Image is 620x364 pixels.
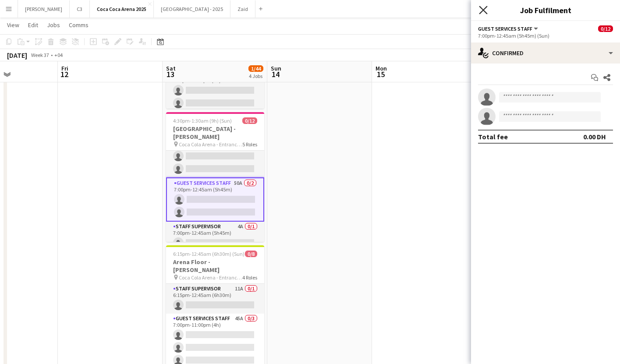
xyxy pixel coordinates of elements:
[376,64,387,72] span: Mon
[47,21,60,29] span: Jobs
[4,19,23,31] a: View
[173,251,244,257] span: 6:15pm-12:45am (6h30m) (Sun)
[478,25,532,32] span: Guest Services Staff
[18,0,70,18] button: [PERSON_NAME]
[70,0,90,18] button: C3
[179,274,242,281] span: Coca Cola Arena - Entrance F
[7,21,19,29] span: View
[478,25,539,32] button: Guest Services Staff
[65,19,92,31] a: Comms
[28,21,38,29] span: Edit
[598,25,613,32] span: 0/12
[478,32,613,39] div: 7:00pm-12:45am (5h45m) (Sun)
[271,64,281,72] span: Sun
[29,52,51,58] span: Week 37
[242,141,257,148] span: 5 Roles
[374,69,387,79] span: 15
[166,284,264,314] app-card-role: Staff Supervisor11A0/16:15pm-12:45am (6h30m)
[54,52,63,58] div: +04
[166,177,264,222] app-card-role: Guest Services Staff50A0/27:00pm-12:45am (5h45m)
[248,65,263,72] span: 1/44
[230,0,255,18] button: Zaid
[245,251,257,257] span: 0/8
[166,69,264,124] app-card-role: Guest Services Staff43A0/37:00pm-11:00pm (4h)
[165,69,176,79] span: 13
[166,64,176,72] span: Sat
[69,21,89,29] span: Comms
[154,0,230,18] button: [GEOGRAPHIC_DATA] - 2025
[166,112,264,242] app-job-card: 4:30pm-1:30am (9h) (Sun)0/12[GEOGRAPHIC_DATA] - [PERSON_NAME] Coca Cola Arena - Entrance F5 Roles...
[173,117,232,124] span: 4:30pm-1:30am (9h) (Sun)
[242,117,257,124] span: 0/12
[269,69,281,79] span: 14
[166,222,264,251] app-card-role: Staff Supervisor4A0/17:00pm-12:45am (5h45m)
[166,258,264,274] h3: Arena Floor - [PERSON_NAME]
[249,73,263,79] div: 4 Jobs
[25,19,42,31] a: Edit
[7,51,27,60] div: [DATE]
[583,132,606,141] div: 0.00 DH
[478,132,508,141] div: Total fee
[43,19,64,31] a: Jobs
[179,141,242,148] span: Coca Cola Arena - Entrance F
[61,64,68,72] span: Fri
[60,69,68,79] span: 12
[471,4,620,16] h3: Job Fulfilment
[166,125,264,141] h3: [GEOGRAPHIC_DATA] - [PERSON_NAME]
[90,0,154,18] button: Coca Coca Arena 2025
[242,274,257,281] span: 4 Roles
[471,42,620,64] div: Confirmed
